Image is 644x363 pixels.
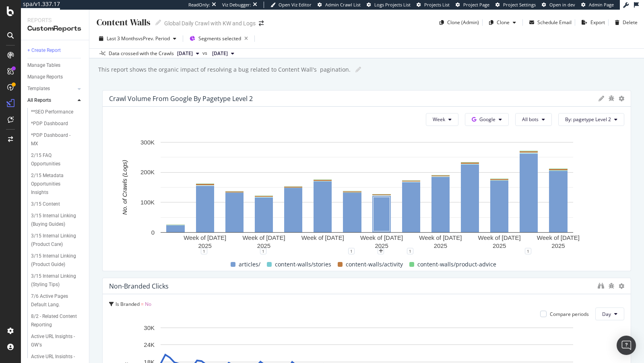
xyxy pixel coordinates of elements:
span: Last 3 Months [107,35,138,42]
div: Open Intercom Messenger [617,336,636,355]
a: Open Viz Editor [270,2,312,8]
text: 2025 [493,242,506,249]
div: 3/15 Internal Linking (Buying Guides) [31,212,78,229]
a: Active URL Insights - GW's [31,332,83,349]
div: Manage Tables [27,61,60,70]
text: Week of [DATE] [419,234,462,241]
text: 24K [144,341,155,348]
span: Open in dev [549,2,575,8]
i: Edit report name [155,20,161,25]
span: vs [202,49,209,57]
div: Crawl Volume from Google by pagetype Level 2 [109,95,253,103]
span: Projects List [424,2,450,8]
a: All Reports [27,96,75,105]
i: Edit report name [355,67,361,72]
div: + Create Report [27,46,61,55]
span: Logs Projects List [374,2,411,8]
a: 8/2 - Related Content Reporting [31,312,83,329]
div: bug [608,283,615,289]
a: **SEO Performance [31,108,83,116]
button: Segments selected [186,32,251,45]
div: **SEO Performance [31,108,73,116]
text: 2025 [551,242,565,249]
div: 3/15 Content [31,200,60,208]
div: 1 [201,248,207,254]
text: 2025 [257,242,270,249]
span: = [141,301,144,307]
button: Clone (Admin) [436,16,479,29]
div: 2/15 Metadata Opportunities Insights [31,171,78,197]
a: Admin Crawl List [318,2,361,8]
a: 3/15 Internal Linking (Buying Guides) [31,212,83,229]
svg: A chart. [109,138,625,251]
text: Week of [DATE] [360,234,403,241]
div: 3/15 Internal Linking (Product Care) [31,232,78,249]
div: *PDP Dashboard - MX [31,131,76,148]
span: 2025 Sep. 6th [177,50,193,57]
div: Content Walls [96,16,151,29]
div: This report shows the organic impact of resolving a bug related to Content Wall's pagination. [97,66,351,74]
span: content-walls/activity [346,260,403,269]
span: Week [433,116,445,123]
a: Open in dev [542,2,575,8]
span: Segments selected [198,35,241,42]
div: CustomReports [27,24,83,33]
button: Clone [486,16,519,29]
div: Clone [497,19,510,26]
text: Week of [DATE] [184,234,226,241]
span: By: pagetype Level 2 [565,116,611,123]
text: 2025 [375,242,388,249]
div: Reports [27,16,83,24]
a: Manage Reports [27,73,83,81]
text: No. of Crawls (Logs) [121,160,128,215]
a: 2/15 Metadata Opportunities Insights [31,171,83,197]
text: 100K [140,199,155,206]
span: content-walls/stories [275,260,331,269]
a: Project Settings [495,2,536,8]
div: 7/6 Active Pages Default Lang. [31,292,78,309]
button: Last 3 MonthsvsPrev. Period [96,32,180,45]
a: Logs Projects List [367,2,411,8]
div: binoculars [598,283,604,289]
div: 1 [525,248,531,254]
div: 2/15 FAQ Opportunities [31,151,76,168]
text: 2025 [198,242,212,249]
span: Open Viz Editor [279,2,312,8]
span: Project Settings [503,2,536,8]
a: 3/15 Internal Linking (Product Care) [31,232,83,249]
a: 3/15 Internal Linking (Product Guide) [31,252,83,269]
a: 7/6 Active Pages Default Lang. [31,292,83,309]
div: 1 [348,248,355,254]
text: Week of [DATE] [301,234,344,241]
text: 0 [151,229,155,236]
a: Admin Page [581,2,614,8]
button: Google [465,113,509,126]
span: Day [602,311,611,318]
button: Delete [612,16,638,29]
text: 2025 [434,242,447,249]
button: Schedule Email [526,16,572,29]
a: 3/15 Internal Linking (Styling Tips) [31,272,83,289]
div: 1 [260,248,266,254]
div: ReadOnly: [188,2,210,8]
span: All bots [522,116,539,123]
a: 2/15 FAQ Opportunities [31,151,83,168]
div: Compare periods [550,311,589,318]
a: *PDP Dashboard - MX [31,131,83,148]
div: Manage Reports [27,73,63,81]
span: Google [479,116,495,123]
a: Manage Tables [27,61,83,70]
div: Viz Debugger: [222,2,251,8]
text: 30K [144,324,155,331]
text: 300K [140,139,155,146]
a: + Create Report [27,46,83,55]
div: Export [590,19,605,26]
a: Project Page [456,2,489,8]
span: Project Page [463,2,489,8]
button: All bots [515,113,552,126]
text: 200K [140,169,155,176]
span: content-walls/product-advice [417,260,496,269]
text: Week of [DATE] [478,234,521,241]
div: arrow-right-arrow-left [259,21,264,26]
